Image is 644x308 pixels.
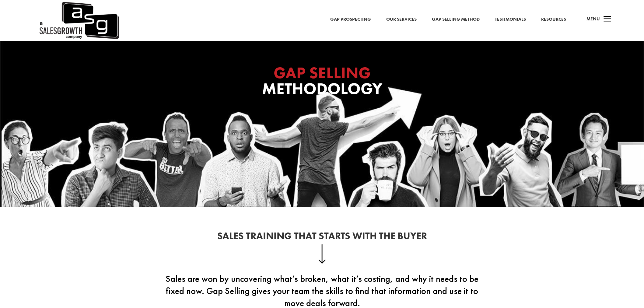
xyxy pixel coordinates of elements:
[318,244,326,264] img: down-arrow
[330,16,371,23] a: Gap Prospecting
[586,16,600,22] span: Menu
[158,231,486,244] h2: Sales Training That Starts With the Buyer
[432,16,480,23] a: Gap Selling Method
[274,62,371,83] span: GAP SELLING
[601,13,614,26] span: a
[386,16,417,23] a: Our Services
[495,16,526,23] a: Testimonials
[200,65,444,100] h1: Methodology
[541,16,566,23] a: Resources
